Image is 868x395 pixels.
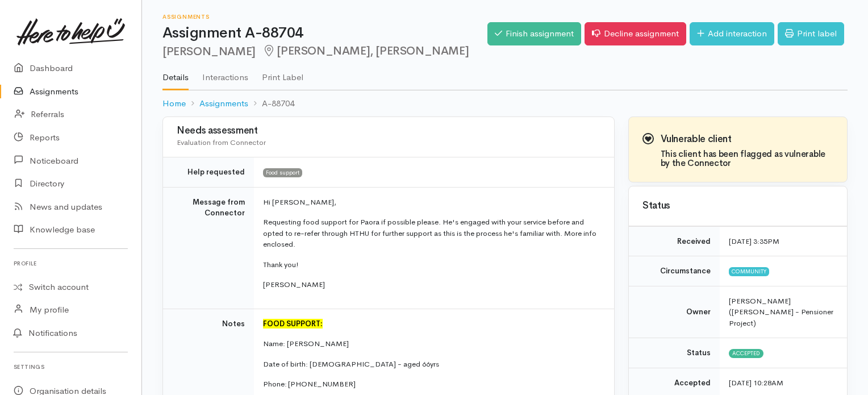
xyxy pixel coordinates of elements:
[629,226,720,256] td: Received
[729,349,763,358] span: Accepted
[162,57,189,90] a: Details
[177,138,266,147] span: Evaluation from Connector
[778,22,844,45] a: Print label
[162,45,487,58] h2: [PERSON_NAME]
[729,296,833,328] span: [PERSON_NAME] ([PERSON_NAME] - Pensioner Project)
[248,97,294,110] li: A-88704
[162,90,848,117] nav: breadcrumb
[629,256,720,286] td: Circumstance
[163,187,254,309] td: Message from Connector
[263,168,302,177] span: Food support
[177,126,600,136] h3: Needs assessment
[263,279,600,290] p: [PERSON_NAME]
[263,338,600,350] p: Name: [PERSON_NAME]
[263,359,600,370] p: Date of birth: [DEMOGRAPHIC_DATA] - aged 66yrs
[263,319,323,329] span: FOOD SUPPORT:
[661,134,833,145] h3: Vulnerable client
[690,22,774,45] a: Add interaction
[162,14,487,20] h6: Assignments
[585,22,686,45] a: Decline assignment
[199,97,248,110] a: Assignments
[729,236,779,246] time: [DATE] 3:35PM
[262,57,303,89] a: Print Label
[642,201,833,211] h3: Status
[629,338,720,368] td: Status
[487,22,581,45] a: Finish assignment
[14,359,128,375] h6: Settings
[729,378,783,388] time: [DATE] 10:28AM
[629,286,720,338] td: Owner
[14,256,128,271] h6: Profile
[661,149,833,168] h4: This client has been flagged as vulnerable by the Connector
[162,25,487,41] h1: Assignment A-88704
[262,44,469,58] span: [PERSON_NAME], [PERSON_NAME]
[729,267,769,276] span: Community
[263,259,600,271] p: Thank you!
[202,57,248,89] a: Interactions
[263,379,600,390] p: Phone: [PHONE_NUMBER]
[163,157,254,188] td: Help requested
[263,217,600,250] p: Requesting food support for Paora if possible please. He's engaged with your service before and o...
[263,197,600,208] p: Hi [PERSON_NAME],
[162,97,186,110] a: Home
